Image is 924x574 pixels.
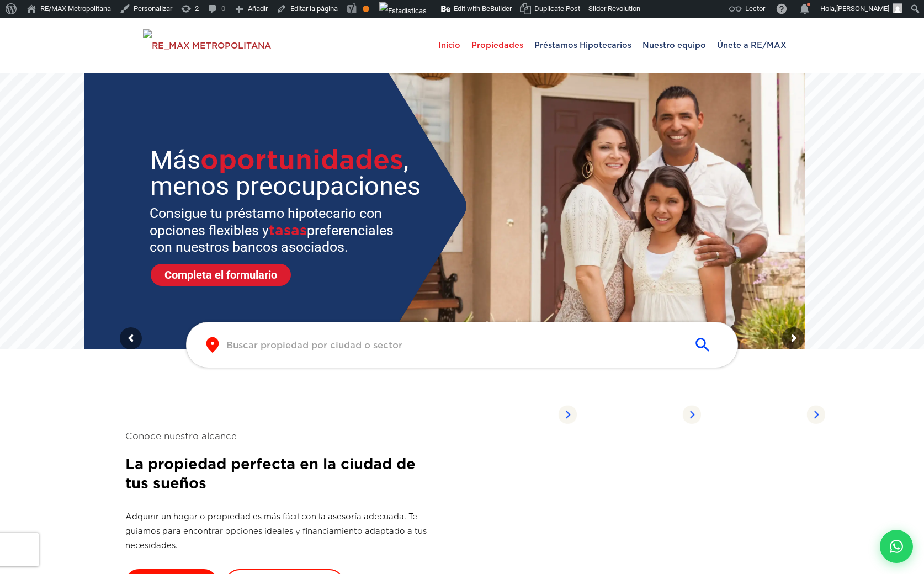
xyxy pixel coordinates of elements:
span: Propiedades listadas [466,402,558,427]
span: Propiedades listadas [591,402,682,427]
a: Propiedades [466,18,529,73]
img: RE_MAX METROPOLITANA [143,29,271,62]
a: Préstamos Hipotecarios [529,18,637,73]
a: RE/MAX Metropolitana [143,18,271,73]
img: Arrow Right [806,405,825,424]
span: Conoce nuestro alcance [125,429,434,443]
sr7-txt: Más , menos preocupaciones [150,147,425,199]
span: Propiedades [466,29,529,62]
span: tasas [269,222,307,238]
span: Únete a RE/MAX [711,29,792,62]
span: Nuestro equipo [637,29,711,62]
div: Aceptable [363,6,369,12]
span: oportunidades [200,144,403,175]
a: Completa el formulario [151,264,291,286]
h2: La propiedad perfecta en la ciudad de tus sueños [125,454,434,493]
sr7-txt: Consigue tu préstamo hipotecario con opciones flexibles y preferenciales con nuestros bancos asoc... [150,205,403,256]
span: Slider Revolution [588,4,640,13]
img: Arrow Right [682,405,701,424]
input: Buscar propiedad por ciudad o sector [226,339,680,352]
a: Inicio [433,18,466,73]
span: Propiedades listadas [715,402,806,427]
a: Nuestro equipo [637,18,711,73]
span: Préstamos Hipotecarios [529,29,637,62]
a: Únete a RE/MAX [711,18,792,73]
span: [PERSON_NAME] [836,4,889,13]
p: Adquirir un hogar o propiedad es más fácil con la asesoría adecuada. Te guiamos para encontrar op... [125,509,434,552]
img: Arrow Right [558,405,577,424]
img: Visitas de 48 horas. Haz clic para ver más estadísticas del sitio. [379,2,427,20]
span: Inicio [433,29,466,62]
